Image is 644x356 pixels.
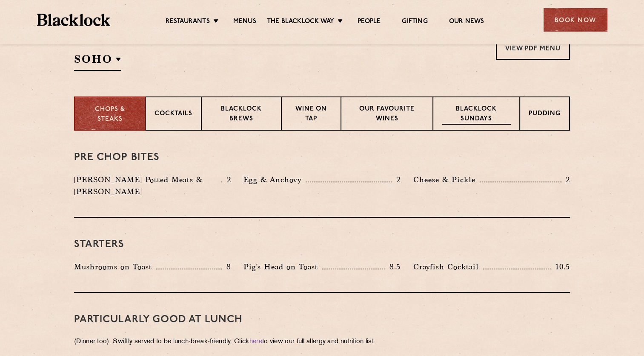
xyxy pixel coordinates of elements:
[243,174,306,186] p: Egg & Anchovy
[37,14,111,26] img: BL_Textured_Logo-footer-cropped.svg
[449,18,484,27] a: Our News
[74,314,570,325] h3: PARTICULARLY GOOD AT LUNCH
[392,174,401,185] p: 2
[74,52,121,71] h2: SOHO
[74,152,570,163] h3: Pre Chop Bites
[402,18,427,27] a: Gifting
[222,174,231,185] p: 2
[233,18,256,27] a: Menus
[358,18,381,27] a: People
[496,36,570,60] a: View PDF Menu
[74,239,570,250] h3: Starters
[561,174,570,185] p: 2
[166,18,210,27] a: Restaurants
[385,261,401,272] p: 8.5
[74,336,570,348] p: (Dinner too). Swiftly served to be lunch-break-friendly. Click to view our full allergy and nutri...
[413,261,483,273] p: Crayfish Cocktail
[243,261,322,273] p: Pig's Head on Toast
[155,109,192,120] p: Cocktails
[267,18,334,27] a: The Blacklock Way
[551,261,570,272] p: 10.5
[413,174,480,186] p: Cheese & Pickle
[249,338,262,345] a: here
[544,8,607,32] div: Book Now
[210,105,272,125] p: Blacklock Brews
[290,105,332,125] p: Wine on Tap
[74,174,221,198] p: [PERSON_NAME] Potted Meats & [PERSON_NAME]
[442,105,511,125] p: Blacklock Sundays
[529,109,561,120] p: Pudding
[74,261,156,273] p: Mushrooms on Toast
[83,105,137,124] p: Chops & Steaks
[350,105,424,125] p: Our favourite wines
[222,261,231,272] p: 8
